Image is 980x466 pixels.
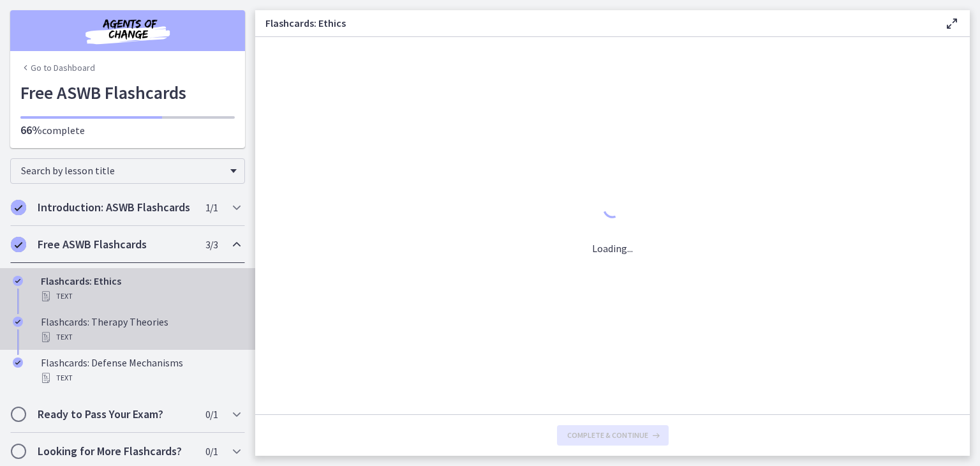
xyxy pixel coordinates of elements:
div: Flashcards: Defense Mechanisms [41,355,240,386]
span: 66% [20,123,42,137]
div: Text [41,289,240,304]
a: Go to Dashboard [20,61,95,74]
h2: Introduction: ASWB Flashcards [38,200,193,215]
div: 1 [592,196,633,225]
h1: Free ASWB Flashcards [20,79,235,106]
i: Completed [13,357,23,368]
span: 0 / 1 [205,444,218,459]
img: Agents of Change [51,15,204,46]
div: Text [41,329,240,345]
div: Text [41,370,240,386]
p: Loading... [592,241,633,256]
i: Completed [11,237,26,252]
div: Flashcards: Therapy Theories [41,314,240,345]
span: Search by lesson title [21,164,224,177]
span: Complete & continue [567,430,648,440]
h3: Flashcards: Ethics [265,15,924,31]
span: 3 / 3 [205,237,218,252]
h2: Ready to Pass Your Exam? [38,407,193,422]
i: Completed [13,317,23,327]
span: 0 / 1 [205,407,218,422]
h2: Looking for More Flashcards? [38,444,193,459]
button: Complete & continue [557,425,669,446]
i: Completed [13,276,23,286]
p: complete [20,123,235,138]
div: Search by lesson title [10,158,245,184]
div: Flashcards: Ethics [41,273,240,304]
span: 1 / 1 [205,200,218,215]
i: Completed [11,200,26,215]
h2: Free ASWB Flashcards [38,237,193,252]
